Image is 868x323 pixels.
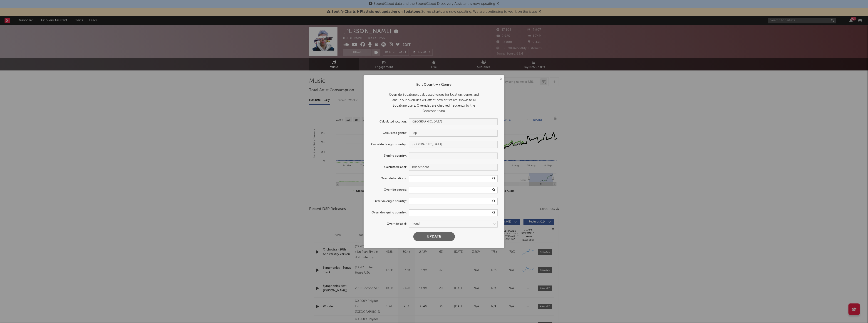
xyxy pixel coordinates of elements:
label: Override origin country: [370,198,409,203]
label: Override genres: [370,187,409,192]
div: Override Sodatone's calculated values for location, genre, and label. Your overrides will affect ... [370,92,498,114]
button: × [498,76,503,81]
label: Calculated origin country: [370,141,409,147]
label: Signing country: [370,153,409,158]
label: Calculated label: [370,164,409,169]
label: Calculated genre: [370,130,409,135]
label: Override signing country: [370,209,409,215]
button: Update [413,232,455,241]
label: Calculated location: [370,118,409,124]
label: Override label: [370,221,409,226]
div: Edit Country / Genre [370,82,498,88]
label: Override locations: [370,175,409,181]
